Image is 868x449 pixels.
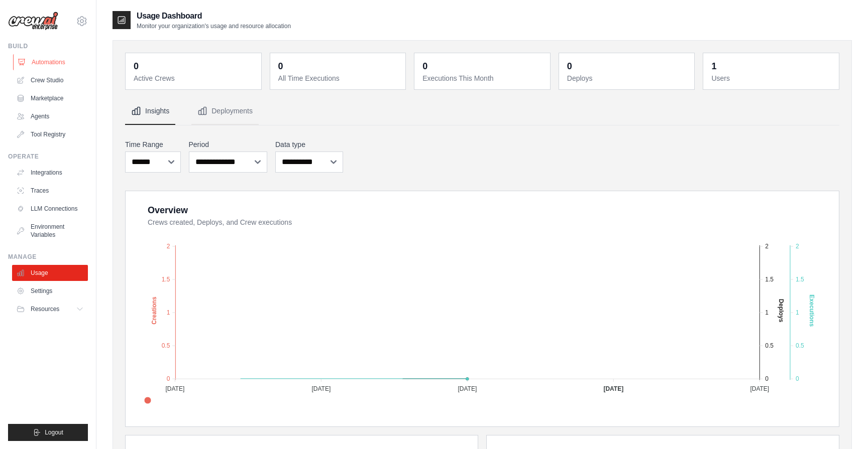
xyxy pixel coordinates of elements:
[275,139,343,149] label: Data type
[12,301,88,317] button: Resources
[567,73,689,83] dt: Deploys
[765,243,769,250] tspan: 2
[778,299,785,323] text: Deploys
[458,385,477,392] tspan: [DATE]
[12,183,88,199] a: Traces
[422,73,544,83] dt: Executions This Month
[603,385,623,392] tspan: [DATE]
[125,98,175,125] button: Insights
[148,203,188,217] div: Overview
[808,294,815,327] text: Executions
[278,73,400,83] dt: All Time Executions
[12,265,88,281] a: Usage
[167,243,170,250] tspan: 2
[8,153,88,161] div: Operate
[311,385,331,392] tspan: [DATE]
[12,165,88,181] a: Integrations
[765,276,774,283] tspan: 1.5
[567,59,572,73] div: 0
[711,73,833,83] dt: Users
[167,309,170,316] tspan: 1
[12,90,88,106] a: Marketplace
[167,375,170,382] tspan: 0
[148,217,827,227] dt: Crews created, Deploys, and Crew executions
[191,98,259,125] button: Deployments
[134,59,139,73] div: 0
[137,22,291,30] p: Monitor your organization's usage and resource allocation
[796,243,799,250] tspan: 2
[125,139,181,149] label: Time Range
[162,342,170,349] tspan: 0.5
[750,385,769,392] tspan: [DATE]
[134,73,255,83] dt: Active Crews
[8,253,88,261] div: Manage
[12,72,88,88] a: Crew Studio
[31,305,59,313] span: Resources
[765,309,769,316] tspan: 1
[125,98,839,125] nav: Tabs
[796,375,799,382] tspan: 0
[45,428,63,436] span: Logout
[12,201,88,217] a: LLM Connections
[12,108,88,124] a: Agents
[796,342,804,349] tspan: 0.5
[765,375,769,382] tspan: 0
[189,139,268,149] label: Period
[162,276,170,283] tspan: 1.5
[765,342,774,349] tspan: 0.5
[165,385,184,392] tspan: [DATE]
[12,283,88,299] a: Settings
[8,424,88,441] button: Logout
[711,59,716,73] div: 1
[13,54,89,70] a: Automations
[796,276,804,283] tspan: 1.5
[12,126,88,142] a: Tool Registry
[151,296,158,325] text: Creations
[8,12,58,31] img: Logo
[278,59,283,73] div: 0
[796,309,799,316] tspan: 1
[12,219,88,243] a: Environment Variables
[8,42,88,50] div: Build
[137,10,291,22] h2: Usage Dashboard
[422,59,427,73] div: 0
